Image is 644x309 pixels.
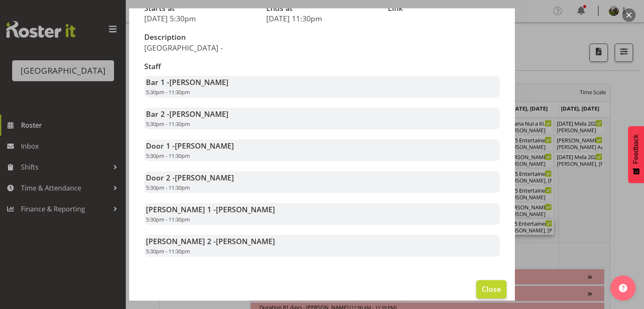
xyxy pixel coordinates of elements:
[632,134,640,164] span: Feedback
[175,141,234,151] span: [PERSON_NAME]
[146,204,275,214] strong: [PERSON_NAME] 1 -
[146,236,275,246] strong: [PERSON_NAME] 2 -
[619,284,627,292] img: help-xxl-2.png
[144,4,256,13] h3: Starts at
[169,77,229,87] span: [PERSON_NAME]
[146,141,234,151] strong: Door 1 -
[146,216,190,223] span: 5:30pm - 11:30pm
[146,247,190,255] span: 5:30pm - 11:30pm
[216,236,275,246] span: [PERSON_NAME]
[146,88,190,96] span: 5:30pm - 11:30pm
[146,77,229,87] strong: Bar 1 -
[266,14,378,23] p: [DATE] 11:30pm
[476,280,506,299] button: Close
[144,43,317,52] p: [GEOGRAPHIC_DATA] -
[216,204,275,214] span: [PERSON_NAME]
[482,283,501,294] span: Close
[388,4,500,13] h3: Link
[146,120,190,128] span: 5:30pm - 11:30pm
[144,62,500,71] h3: Staff
[628,126,644,183] button: Feedback - Show survey
[169,109,229,119] span: [PERSON_NAME]
[146,184,190,191] span: 5:30pm - 11:30pm
[146,152,190,160] span: 5:30pm - 11:30pm
[175,173,234,183] span: [PERSON_NAME]
[146,109,229,119] strong: Bar 2 -
[144,14,256,23] p: [DATE] 5:30pm
[146,173,234,183] strong: Door 2 -
[144,33,317,41] h3: Description
[266,4,378,13] h3: Ends at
